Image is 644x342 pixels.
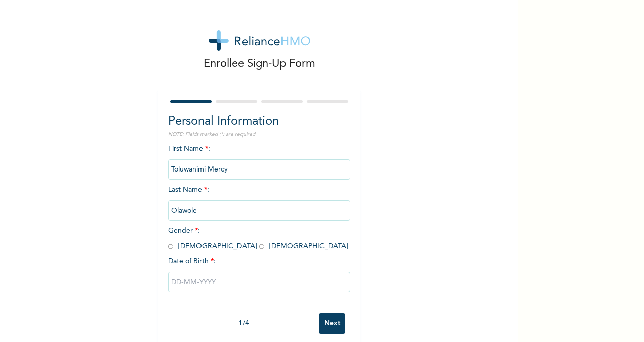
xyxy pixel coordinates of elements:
[168,227,348,250] span: Gender : [DEMOGRAPHIC_DATA] [DEMOGRAPHIC_DATA]
[168,113,350,131] h2: Personal Information
[168,145,350,173] span: First Name :
[168,256,216,267] span: Date of Birth :
[168,131,350,139] p: NOTE: Fields marked (*) are required
[168,159,350,180] input: Enter your first name
[204,56,315,73] p: Enrollee Sign-Up Form
[168,186,350,214] span: Last Name :
[168,272,350,292] input: DD-MM-YYYY
[168,200,350,221] input: Enter your last name
[168,318,319,329] div: 1 / 4
[209,30,310,51] img: logo
[319,313,345,334] input: Next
